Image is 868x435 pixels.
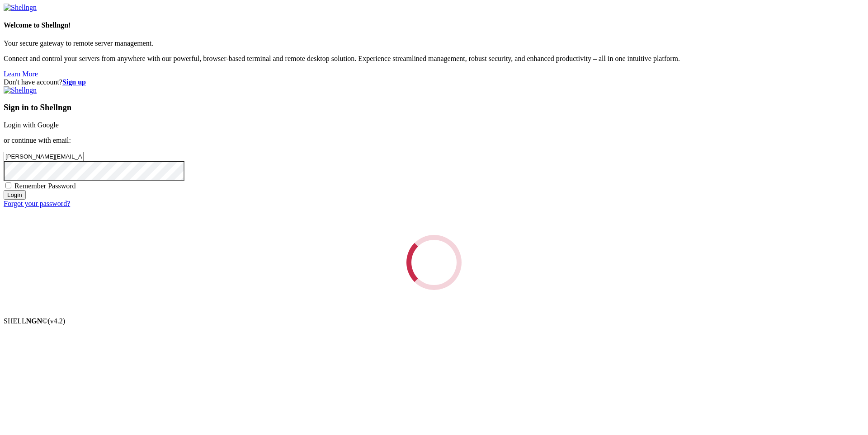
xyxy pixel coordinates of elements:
a: Login with Google [4,121,59,129]
a: Learn More [4,70,38,78]
span: Remember Password [14,182,76,190]
a: Forgot your password? [4,200,70,207]
input: Email address [4,152,84,161]
input: Login [4,190,26,200]
span: 4.2.0 [48,317,66,325]
p: or continue with email: [4,136,864,145]
h3: Sign in to Shellngn [4,103,864,112]
p: Connect and control your servers from anywhere with our powerful, browser-based terminal and remo... [4,55,864,63]
div: Loading... [400,228,468,296]
input: Remember Password [5,182,11,188]
h4: Welcome to Shellngn! [4,21,864,29]
a: Sign up [62,78,86,86]
span: SHELL © [4,317,65,325]
img: Shellngn [4,4,37,12]
div: Don't have account? [4,78,864,86]
b: NGN [26,317,42,325]
p: Your secure gateway to remote server management. [4,39,864,47]
img: Shellngn [4,86,37,94]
